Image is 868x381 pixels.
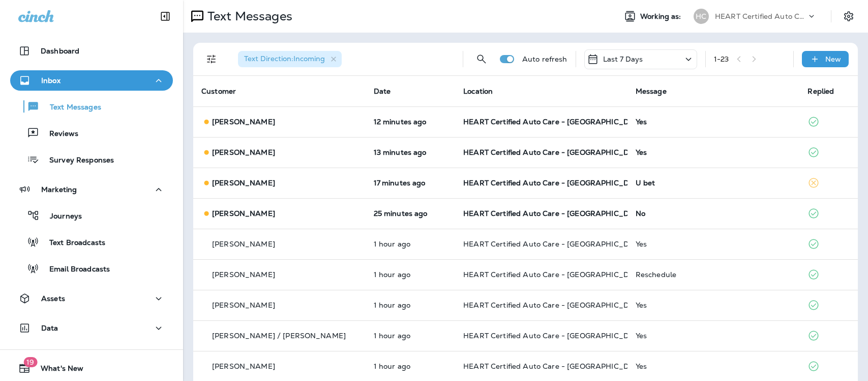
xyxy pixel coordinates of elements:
p: Assets [41,294,65,303]
p: Text Broadcasts [39,238,105,248]
p: Aug 18, 2025 09:09 AM [374,240,447,248]
button: Email Broadcasts [10,258,173,279]
p: Dashboard [41,47,79,55]
div: Yes [636,362,792,370]
p: [PERSON_NAME] [212,148,275,156]
span: HEART Certified Auto Care - [GEOGRAPHIC_DATA] [463,362,646,371]
p: Text Messages [203,9,292,24]
button: Data [10,318,173,338]
p: [PERSON_NAME] [212,301,275,309]
button: Survey Responses [10,149,173,170]
span: What's New [31,364,83,376]
button: Dashboard [10,41,173,61]
span: HEART Certified Auto Care - [GEOGRAPHIC_DATA] [463,270,646,279]
p: Aug 18, 2025 10:17 AM [374,179,447,187]
p: Aug 18, 2025 09:06 AM [374,362,447,370]
div: Yes [636,148,792,156]
p: [PERSON_NAME] [212,240,275,248]
p: Text Messages [40,103,101,113]
p: Auto refresh [522,55,567,63]
p: Reviews [39,129,78,139]
span: Date [374,87,391,96]
span: 19 [23,357,37,367]
p: Aug 18, 2025 10:10 AM [374,209,447,217]
button: Settings [840,7,858,25]
button: Collapse Sidebar [151,6,179,26]
button: Text Messages [10,96,173,117]
button: 19What's New [10,358,173,378]
button: Journeys [10,205,173,226]
div: Yes [636,301,792,309]
div: Text Direction:Incoming [238,51,342,67]
p: [PERSON_NAME] [212,209,275,217]
p: Aug 18, 2025 09:06 AM [374,301,447,309]
p: [PERSON_NAME] / [PERSON_NAME] [212,332,346,340]
span: HEART Certified Auto Care - [GEOGRAPHIC_DATA] [463,209,646,218]
button: Assets [10,288,173,309]
button: Reviews [10,122,173,144]
p: New [825,55,841,63]
p: Inbox [41,76,61,85]
span: HEART Certified Auto Care - [GEOGRAPHIC_DATA] [463,301,646,310]
div: Reschedule [636,270,792,279]
button: Text Broadcasts [10,231,173,253]
span: Location [463,87,493,96]
span: Replied [807,87,834,96]
p: HEART Certified Auto Care [715,12,806,20]
p: Email Broadcasts [39,265,110,275]
div: No [636,209,792,217]
button: Inbox [10,70,173,91]
span: Customer [201,87,236,96]
button: Filters [201,49,222,69]
button: Search Messages [471,49,492,69]
p: Aug 18, 2025 09:06 AM [374,332,447,340]
div: Yes [636,240,792,248]
button: Marketing [10,179,173,200]
p: Last 7 Days [603,55,643,63]
p: [PERSON_NAME] [212,179,275,187]
div: Yes [636,118,792,126]
span: HEART Certified Auto Care - [GEOGRAPHIC_DATA] [463,239,646,249]
p: [PERSON_NAME] [212,118,275,126]
p: Data [41,324,58,332]
div: U bet [636,179,792,187]
div: Yes [636,332,792,340]
p: Journeys [40,212,82,222]
p: [PERSON_NAME] [212,270,275,279]
p: Aug 18, 2025 10:21 AM [374,148,447,156]
span: HEART Certified Auto Care - [GEOGRAPHIC_DATA] [463,117,646,126]
span: Working as: [640,12,683,21]
p: Aug 18, 2025 10:23 AM [374,118,447,126]
div: HC [694,9,709,24]
p: Aug 18, 2025 09:07 AM [374,270,447,279]
p: Survey Responses [39,156,114,166]
span: Text Direction : Incoming [244,54,325,63]
p: Marketing [41,185,77,194]
div: 1 - 23 [714,55,729,63]
span: Message [636,87,667,96]
span: HEART Certified Auto Care - [GEOGRAPHIC_DATA] [463,148,646,157]
p: [PERSON_NAME] [212,362,275,370]
span: HEART Certified Auto Care - [GEOGRAPHIC_DATA] [463,178,646,187]
span: HEART Certified Auto Care - [GEOGRAPHIC_DATA] [463,331,646,340]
